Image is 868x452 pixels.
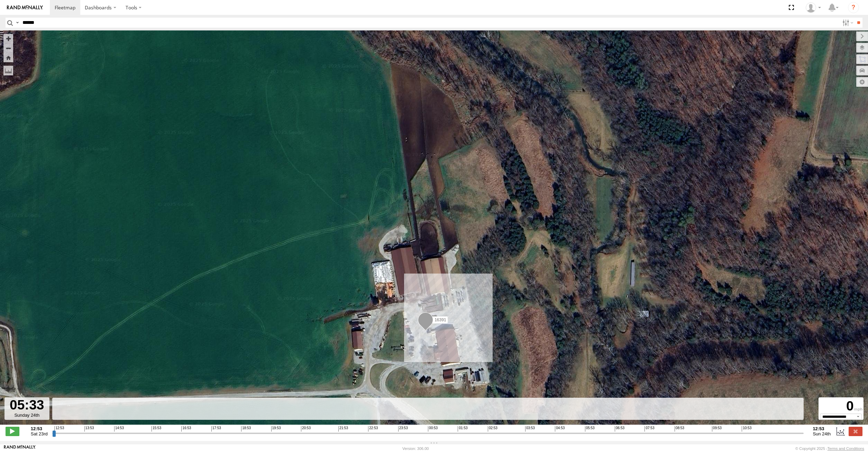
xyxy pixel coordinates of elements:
[3,43,13,53] button: Zoom out
[488,426,497,432] span: 02:53
[15,18,20,28] label: Search Query
[645,426,654,432] span: 07:53
[813,426,831,431] strong: 12:53
[241,426,251,432] span: 18:53
[840,18,855,28] label: Search Filter Options
[742,426,751,432] span: 10:53
[585,426,595,432] span: 05:53
[271,426,281,432] span: 19:53
[525,426,535,432] span: 03:53
[7,5,43,10] img: rand-logo.svg
[54,426,64,432] span: 12:53
[428,426,438,432] span: 00:53
[338,426,348,432] span: 21:53
[3,66,13,75] label: Measure
[4,445,36,452] a: Visit our Website
[675,426,684,432] span: 08:53
[3,53,13,62] button: Zoom Home
[555,426,565,432] span: 04:53
[712,426,722,432] span: 09:53
[3,34,13,43] button: Zoom in
[31,431,48,436] span: Sat 23rd Aug 2025
[301,426,311,432] span: 20:53
[6,427,19,436] label: Play/Stop
[368,426,378,432] span: 22:53
[848,2,859,13] i: ?
[211,426,221,432] span: 17:53
[435,317,446,322] span: 16391
[152,426,161,432] span: 15:53
[181,426,191,432] span: 16:53
[795,446,864,451] div: © Copyright 2025 -
[31,426,48,431] strong: 12:53
[828,446,864,451] a: Terms and Conditions
[398,426,408,432] span: 23:53
[813,431,831,436] span: Sun 24th Aug 2025
[114,426,124,432] span: 14:53
[849,427,862,436] label: Close
[820,398,862,414] div: 0
[615,426,624,432] span: 06:53
[803,2,823,13] div: Paul Withrow
[84,426,94,432] span: 13:53
[458,426,467,432] span: 01:53
[402,446,429,451] div: Version: 306.00
[856,77,868,87] label: Map Settings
